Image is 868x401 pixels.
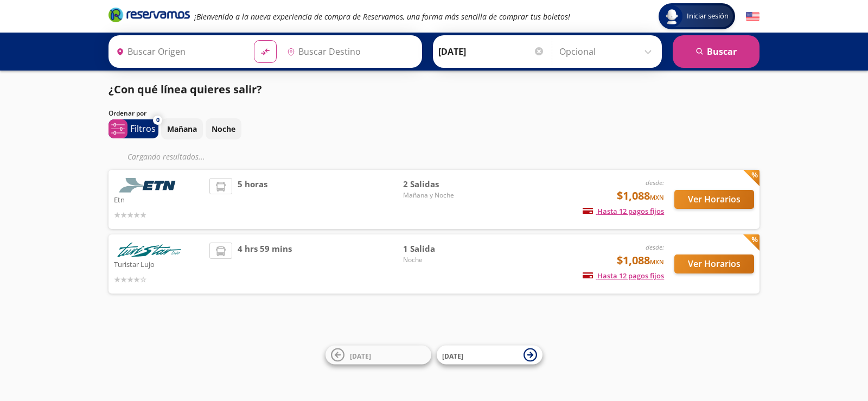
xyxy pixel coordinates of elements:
p: Turistar Lujo [114,257,204,270]
span: 5 horas [238,178,267,221]
p: Ordenar por [108,109,146,118]
small: MXN [650,258,664,266]
a: Brand Logo [108,7,190,26]
span: [DATE] [442,351,463,360]
em: Cargando resultados ... [127,151,205,162]
button: 0Filtros [108,119,158,138]
button: Mañana [161,118,203,139]
span: 4 hrs 59 mins [238,243,292,285]
input: Buscar Destino [283,38,416,65]
button: [DATE] [325,346,431,365]
span: Iniciar sesión [682,11,733,22]
button: [DATE] [437,346,542,365]
span: $1,088 [617,188,664,204]
span: Hasta 12 pagos fijos [583,206,664,216]
button: Buscar [673,35,759,68]
span: Hasta 12 pagos fijos [583,271,664,281]
span: 2 Salidas [403,178,479,190]
small: MXN [650,193,664,201]
p: ¿Con qué línea quieres salir? [108,81,262,98]
button: Ver Horarios [674,190,754,209]
button: Noche [206,118,241,139]
em: desde: [646,243,664,252]
span: Mañana y Noche [403,190,479,200]
img: Turistar Lujo [114,243,184,257]
span: [DATE] [350,351,371,360]
p: Mañana [167,123,197,135]
p: Etn [114,193,204,206]
span: Noche [403,255,479,265]
button: English [746,10,759,23]
p: Noche [212,123,235,135]
em: desde: [646,178,664,187]
input: Elegir Fecha [438,38,545,65]
img: Etn [114,178,184,193]
em: ¡Bienvenido a la nueva experiencia de compra de Reservamos, una forma más sencilla de comprar tus... [194,11,570,22]
i: Brand Logo [108,7,190,23]
span: 0 [156,116,159,125]
input: Buscar Origen [112,38,245,65]
span: 1 Salida [403,243,479,255]
input: Opcional [559,38,656,65]
p: Filtros [130,122,156,135]
span: $1,088 [617,252,664,269]
button: Ver Horarios [674,254,754,273]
